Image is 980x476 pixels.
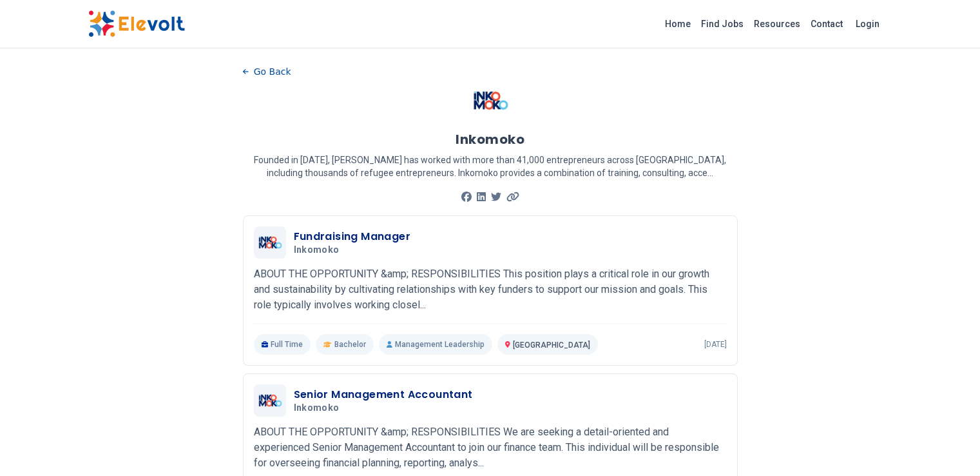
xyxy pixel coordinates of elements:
span: Inkomoko [294,244,340,256]
img: Elevolt [88,10,185,37]
a: Login [848,11,887,37]
iframe: Advertisement [758,62,918,449]
span: Inkomoko [294,402,340,414]
a: Resources [749,14,805,34]
a: Find Jobs [696,14,749,34]
p: Management Leadership [379,334,492,355]
p: ABOUT THE OPPORTUNITY &amp; RESPONSIBILITIES We are seeking a detail-oriented and experienced Sen... [254,424,727,471]
span: [GEOGRAPHIC_DATA] [513,341,590,350]
button: Go Back [243,62,291,81]
a: InkomokoFundraising ManagerInkomokoABOUT THE OPPORTUNITY &amp; RESPONSIBILITIES This position pla... [254,226,727,355]
p: Founded in [DATE], [PERSON_NAME] has worked with more than 41,000 entrepreneurs across [GEOGRAPHI... [243,154,738,179]
img: Inkomoko [257,230,283,255]
iframe: Advertisement [88,62,248,449]
img: Inkomoko [471,81,510,120]
h3: Fundraising Manager [294,229,411,244]
h3: Senior Management Accountant [294,387,473,402]
p: ABOUT THE OPPORTUNITY &amp; RESPONSIBILITIES This position plays a critical role in our growth an... [254,266,727,313]
img: Inkomoko [257,388,283,413]
h1: Inkomoko [456,130,524,148]
a: Contact [805,14,848,34]
span: Bachelor [334,339,366,350]
p: Full Time [254,334,311,355]
p: [DATE] [704,339,727,350]
a: Home [660,14,696,34]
